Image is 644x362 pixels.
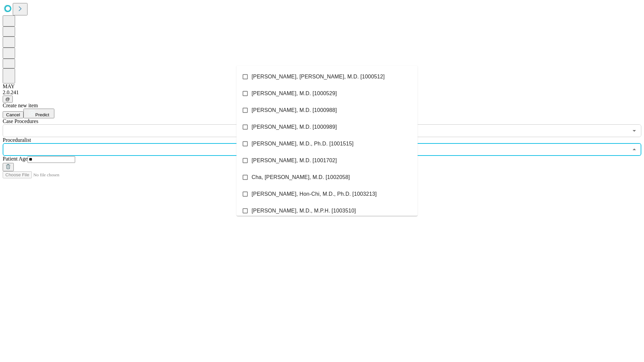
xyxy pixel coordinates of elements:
[252,173,350,181] span: Cha, [PERSON_NAME], M.D. [1002058]
[630,145,639,154] button: Close
[3,96,13,103] button: @
[3,103,38,108] span: Create new item
[35,112,49,117] span: Predict
[3,83,641,89] div: MAY
[3,89,641,96] div: 2.0.241
[630,126,639,135] button: Open
[252,190,377,198] span: [PERSON_NAME], Hon-Chi, M.D., Ph.D. [1003213]
[3,118,38,124] span: Scheduled Procedure
[252,207,356,215] span: [PERSON_NAME], M.D., M.P.H. [1003510]
[252,106,337,114] span: [PERSON_NAME], M.D. [1000988]
[5,97,10,102] span: @
[252,89,337,98] span: [PERSON_NAME], M.D. [1000529]
[252,123,337,131] span: [PERSON_NAME], M.D. [1000989]
[252,140,354,148] span: [PERSON_NAME], M.D., Ph.D. [1001515]
[252,73,385,81] span: [PERSON_NAME], [PERSON_NAME], M.D. [1000512]
[6,112,20,117] span: Cancel
[3,137,31,143] span: Proceduralist
[252,157,337,165] span: [PERSON_NAME], M.D. [1001702]
[3,156,28,162] span: Patient Age
[3,111,23,118] button: Cancel
[23,109,54,118] button: Predict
